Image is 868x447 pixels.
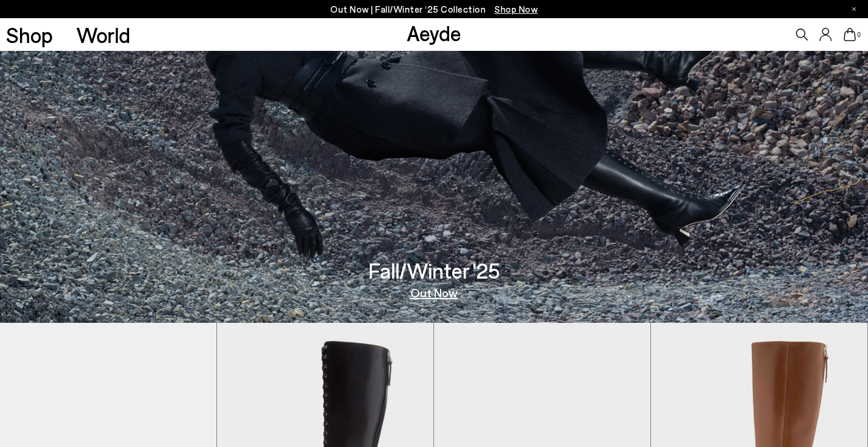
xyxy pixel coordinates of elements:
[6,24,53,45] a: Shop
[844,28,856,41] a: 0
[495,4,538,15] span: Navigate to /collections/new-in
[856,31,862,38] span: 0
[410,286,458,299] a: Out Now
[76,24,130,45] a: World
[330,2,538,17] p: Out Now | Fall/Winter ‘25 Collection
[407,20,461,45] a: Aeyde
[369,260,500,281] h3: Fall/Winter '25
